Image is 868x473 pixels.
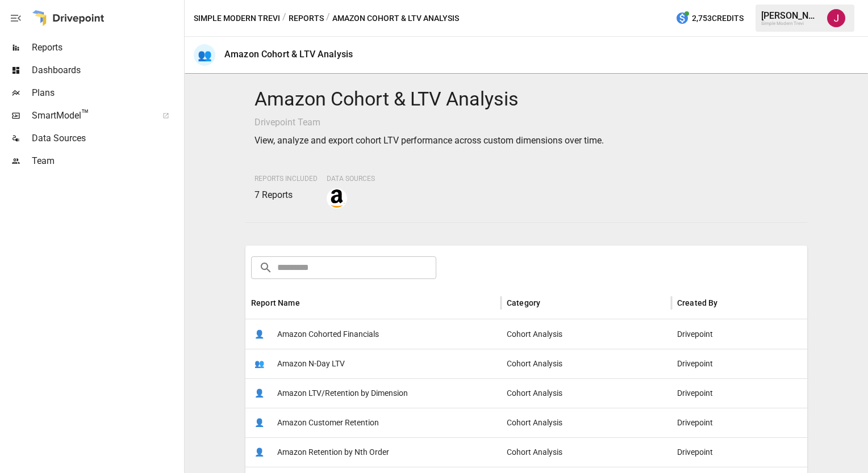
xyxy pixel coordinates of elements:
span: Team [32,154,182,168]
button: 2,753Credits [671,8,748,29]
p: Drivepoint Team [254,116,798,129]
div: Cohort Analysis [501,408,671,437]
div: Created By [677,298,718,307]
div: Drivepoint [671,437,842,467]
p: View, analyze and export cohort LTV performance across custom dimensions over time. [254,134,798,147]
h4: Amazon Cohort & LTV Analysis [254,87,798,111]
span: 👤 [251,414,268,431]
span: Plans [32,86,182,100]
img: Jack Jamison [827,9,845,27]
button: Jack Jamison [820,2,852,34]
span: Reports Included [254,175,318,183]
span: Data Sources [327,175,375,183]
div: Cohort Analysis [501,319,671,349]
div: / [326,11,330,26]
div: Amazon Cohort & LTV Analysis [224,49,353,60]
span: Amazon Cohorted Financials [277,320,379,349]
div: Drivepoint [671,378,842,408]
span: 👤 [251,385,268,402]
span: Reports [32,41,182,54]
div: Cohort Analysis [501,437,671,467]
span: ™ [81,107,89,121]
div: Cohort Analysis [501,378,671,408]
span: Amazon Customer Retention [277,408,379,437]
span: Data Sources [32,132,182,145]
span: 👤 [251,444,268,461]
span: 👥 [251,355,268,372]
div: 👥 [194,44,215,66]
div: Report Name [251,298,300,307]
div: Drivepoint [671,408,842,437]
span: 2,753 Credits [692,11,744,26]
p: 7 Reports [254,188,318,202]
img: amazon [328,189,346,208]
span: SmartModel [32,109,150,123]
button: Reports [289,11,324,26]
div: Category [507,298,540,307]
div: Drivepoint [671,349,842,378]
span: Amazon N-Day LTV [277,349,345,378]
div: [PERSON_NAME] [761,10,820,21]
button: Sort [301,295,317,311]
span: Amazon LTV/Retention by Dimension [277,379,408,408]
span: Amazon Retention by Nth Order [277,438,389,467]
div: / [282,11,286,26]
div: Drivepoint [671,319,842,349]
button: Sort [541,295,557,311]
div: Simple Modern Trevi [761,21,820,26]
span: Dashboards [32,64,182,77]
button: Simple Modern Trevi [194,11,280,26]
button: Sort [719,295,735,311]
span: 👤 [251,326,268,343]
div: Cohort Analysis [501,349,671,378]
